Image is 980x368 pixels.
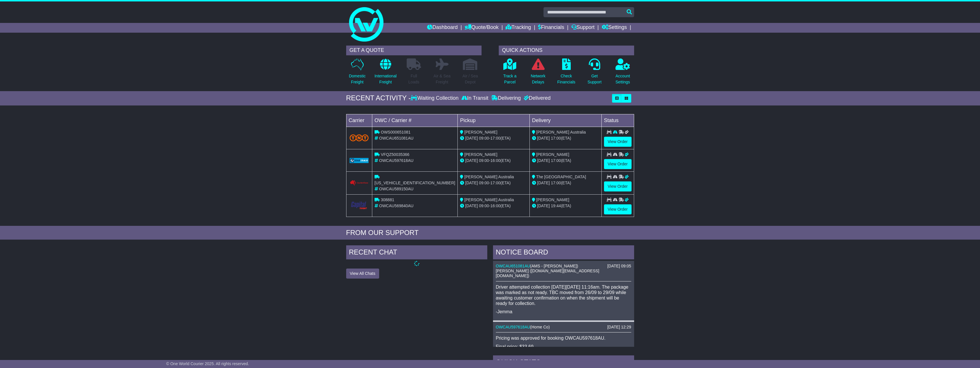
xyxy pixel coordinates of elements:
[458,114,530,127] td: Pickup
[551,203,561,208] span: 19:44
[496,264,631,269] div: ( )
[346,245,487,261] div: RECENT CHAT
[465,203,478,208] span: [DATE]
[557,73,575,85] p: Check Financials
[496,269,599,278] span: [PERSON_NAME] ([DOMAIN_NAME][EMAIL_ADDRESS][DOMAIN_NAME])
[379,187,414,191] span: OWCAU589150AU
[587,73,601,85] p: Get Support
[349,73,365,85] p: Domestic Freight
[496,309,631,314] p: -Jemma
[460,135,527,141] div: - (ETA)
[506,23,531,33] a: Tracking
[499,46,634,55] div: QUICK ACTIONS
[602,23,627,33] a: Settings
[346,46,482,55] div: GET A QUOTE
[407,73,421,85] p: Full Loads
[350,180,369,186] img: Couriers_Please.png
[490,203,500,208] span: 16:00
[571,23,595,33] a: Support
[379,158,414,163] span: OWCAU597618AU
[532,135,599,141] div: (ETA)
[434,73,451,85] p: Air & Sea Freight
[463,73,478,85] p: Air / Sea Depot
[490,158,500,163] span: 16:00
[375,181,455,185] span: [US_VEHICLE_IDENTIFICATION_NUMBER]
[503,58,517,88] a: Track aParcel
[381,130,411,134] span: OWS000651081
[379,136,414,140] span: OWCAU651081AU
[536,197,569,202] span: [PERSON_NAME]
[479,181,489,185] span: 09:00
[496,325,631,330] div: ( )
[346,114,372,127] td: Carrier
[346,229,634,237] div: FROM OUR SUPPORT
[460,180,527,186] div: - (ETA)
[615,73,630,85] p: Account Settings
[538,23,564,33] a: Financials
[531,73,545,85] p: Network Delays
[496,264,530,268] a: OWCAU651081AU
[465,136,478,140] span: [DATE]
[607,325,631,330] div: [DATE] 12:29
[465,181,478,185] span: [DATE]
[496,344,631,349] p: Final price: $33.69.
[381,197,394,202] span: 308881
[464,152,497,157] span: [PERSON_NAME]
[537,136,550,140] span: [DATE]
[427,23,458,33] a: Dashboard
[460,158,527,164] div: - (ETA)
[536,175,586,179] span: The [GEOGRAPHIC_DATA]
[536,130,586,134] span: [PERSON_NAME] Australia
[532,180,599,186] div: (ETA)
[601,114,634,127] td: Status
[479,203,489,208] span: 09:00
[537,203,550,208] span: [DATE]
[479,136,489,140] span: 09:00
[496,335,631,341] p: Pricing was approved for booking OWCAU597618AU.
[531,264,577,268] span: AMS - [PERSON_NAME]
[460,203,527,209] div: - (ETA)
[604,181,632,191] a: View Order
[537,158,550,163] span: [DATE]
[350,134,369,141] img: TNT_Domestic.png
[615,58,630,88] a: AccountSettings
[490,95,522,101] div: Delivering
[607,264,631,269] div: [DATE] 09:05
[346,269,379,279] button: View All Chats
[465,158,478,163] span: [DATE]
[551,158,561,163] span: 17:00
[372,114,457,127] td: OWC / Carrier #
[350,158,369,163] img: GetCarrierServiceLogo
[479,158,489,163] span: 09:00
[464,130,497,134] span: [PERSON_NAME]
[374,58,397,88] a: InternationalFreight
[348,58,366,88] a: DomesticFreight
[465,23,498,33] a: Quote/Book
[166,361,249,366] span: © One World Courier 2025. All rights reserved.
[532,203,599,209] div: (ETA)
[496,284,631,306] p: Driver attempted collection [DATE][DATE] 11:16am. The package was marked as not ready. TBC moved ...
[532,158,599,164] div: (ETA)
[460,95,490,101] div: In Transit
[529,114,601,127] td: Delivery
[350,201,369,210] img: CapitalTransport.png
[537,181,550,185] span: [DATE]
[411,95,460,101] div: Waiting Collection
[604,159,632,169] a: View Order
[557,58,576,88] a: CheckFinancials
[379,203,414,208] span: OWCAU569840AU
[381,152,410,157] span: VFQZ50035366
[496,325,530,329] a: OWCAU597618AU
[604,204,632,214] a: View Order
[464,197,514,202] span: [PERSON_NAME] Australia
[375,73,397,85] p: International Freight
[346,94,411,102] div: RECENT ACTIVITY -
[551,181,561,185] span: 17:00
[604,137,632,147] a: View Order
[587,58,602,88] a: GetSupport
[493,245,634,261] div: NOTICE BOARD
[536,152,569,157] span: [PERSON_NAME]
[464,175,514,179] span: [PERSON_NAME] Australia
[522,95,551,101] div: Delivered
[530,58,545,88] a: NetworkDelays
